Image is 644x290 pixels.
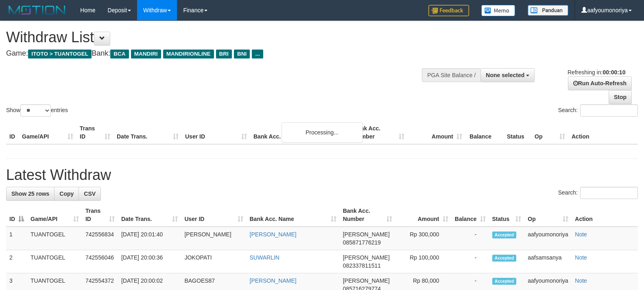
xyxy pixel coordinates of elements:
h1: Latest Withdraw [6,167,638,183]
th: User ID: activate to sort column ascending [181,203,246,227]
span: Copy 082337811511 to clipboard [343,262,381,269]
label: Search: [558,187,638,199]
th: Amount: activate to sort column ascending [395,203,451,227]
th: Trans ID [76,121,114,144]
span: Copy [59,190,74,197]
td: TUANTOGEL [27,250,82,273]
th: Op [531,121,568,144]
span: [PERSON_NAME] [343,254,390,261]
input: Search: [580,187,638,199]
span: Accepted [492,278,517,285]
td: [DATE] 20:00:36 [118,250,181,273]
td: - [452,227,489,250]
th: Balance [465,121,504,144]
a: [PERSON_NAME] [250,231,297,238]
td: - [452,250,489,273]
h4: Game: Bank: [6,50,421,58]
span: [PERSON_NAME] [343,231,390,238]
span: BRI [216,50,232,58]
a: CSV [79,187,101,201]
input: Search: [580,104,638,117]
th: Status [504,121,531,144]
td: [PERSON_NAME] [181,227,246,250]
div: Processing... [282,122,363,143]
a: Copy [54,187,79,201]
span: MANDIRI [131,50,161,58]
span: MANDIRIONLINE [163,50,214,58]
a: SUWARLIN [250,254,279,261]
span: Accepted [492,232,517,238]
a: Stop [609,90,632,104]
th: ID [6,121,19,144]
span: BNI [234,50,250,58]
td: JOKOPATI [181,250,246,273]
th: Status: activate to sort column ascending [489,203,525,227]
img: panduan.png [528,5,568,16]
a: [PERSON_NAME] [250,277,297,284]
td: TUANTOGEL [27,227,82,250]
th: Op: activate to sort column ascending [524,203,572,227]
span: None selected [486,72,524,78]
select: Showentries [20,104,51,117]
td: Rp 100,000 [395,250,451,273]
th: Bank Acc. Name [250,121,350,144]
th: Balance: activate to sort column ascending [452,203,489,227]
td: Rp 300,000 [395,227,451,250]
strong: 00:00:10 [603,69,625,76]
a: Note [575,254,587,261]
span: Copy 085871776219 to clipboard [343,239,381,246]
label: Show entries [6,104,68,117]
td: 742556046 [82,250,118,273]
td: [DATE] 20:01:40 [118,227,181,250]
th: Date Trans.: activate to sort column ascending [118,203,181,227]
label: Search: [558,104,638,117]
th: Bank Acc. Number [350,121,408,144]
th: Bank Acc. Name: activate to sort column ascending [247,203,340,227]
td: aafyoumonoriya [524,227,572,250]
td: 2 [6,250,27,273]
span: BCA [110,50,129,58]
td: 742556834 [82,227,118,250]
td: 1 [6,227,27,250]
a: Note [575,277,587,284]
td: aafsamsanya [524,250,572,273]
th: Game/API: activate to sort column ascending [27,203,82,227]
span: [PERSON_NAME] [343,277,390,284]
a: Show 25 rows [6,187,55,201]
th: User ID [182,121,250,144]
span: CSV [84,190,96,197]
img: Button%20Memo.svg [481,5,515,16]
th: Trans ID: activate to sort column ascending [82,203,118,227]
th: Action [572,203,638,227]
th: Action [568,121,638,144]
button: None selected [480,68,535,82]
h1: Withdraw List [6,29,421,45]
img: MOTION_logo.png [6,4,68,16]
span: Refreshing in: [568,69,625,76]
a: Run Auto-Refresh [568,76,632,90]
th: Date Trans. [114,121,182,144]
span: ITOTO > TUANTOGEL [28,50,92,58]
th: Bank Acc. Number: activate to sort column ascending [340,203,396,227]
span: Accepted [492,255,517,262]
th: Game/API [19,121,76,144]
th: Amount [408,121,465,144]
th: ID: activate to sort column descending [6,203,27,227]
a: Note [575,231,587,238]
img: Feedback.jpg [428,5,469,16]
span: ... [252,50,263,58]
span: Show 25 rows [11,190,49,197]
div: PGA Site Balance / [422,68,480,82]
